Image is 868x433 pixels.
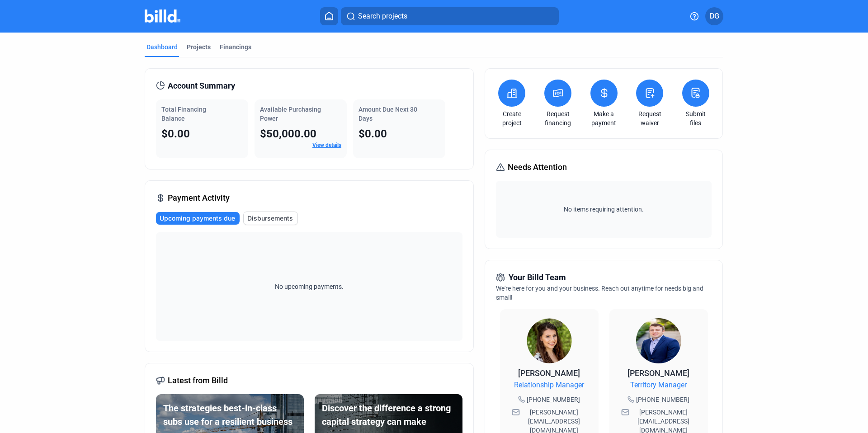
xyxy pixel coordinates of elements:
span: Payment Activity [168,192,230,204]
span: Disbursements [247,214,293,223]
button: Disbursements [243,212,298,225]
span: $0.00 [359,127,387,140]
a: Make a payment [588,109,620,127]
span: Available Purchasing Power [260,106,321,122]
span: [PERSON_NAME] [627,368,689,378]
span: Territory Manager [630,380,687,391]
img: Billd Company Logo [145,9,180,23]
span: [PHONE_NUMBER] [527,395,580,404]
span: We're here for you and your business. Reach out anytime for needs big and small! [496,285,703,301]
a: Submit files [680,109,712,127]
span: Your Billd Team [509,271,566,284]
span: $50,000.00 [260,127,316,140]
span: No items requiring attention. [500,205,708,214]
span: [PERSON_NAME] [518,368,580,378]
a: Request waiver [634,109,665,127]
span: No upcoming payments. [269,282,349,291]
span: Total Financing Balance [161,106,206,122]
img: Relationship Manager [527,318,572,363]
span: Upcoming payments due [160,214,235,223]
button: DG [705,7,723,25]
span: $0.00 [161,127,190,140]
div: Discover the difference a strong capital strategy can make [322,401,455,428]
span: Account Summary [168,80,235,92]
a: Create project [496,109,528,127]
div: The strategies best-in-class subs use for a resilient business [163,401,297,428]
div: Financings [220,42,251,52]
div: Projects [187,42,211,52]
span: Search projects [358,11,407,22]
a: Request financing [542,109,574,127]
span: Amount Due Next 30 Days [359,106,417,122]
span: DG [710,11,719,22]
a: View details [312,142,341,148]
span: Relationship Manager [514,380,584,391]
span: Needs Attention [508,161,567,174]
span: Latest from Billd [168,374,228,387]
button: Upcoming payments due [156,212,240,225]
span: [PHONE_NUMBER] [636,395,689,404]
button: Search projects [341,7,559,25]
div: Dashboard [146,42,178,52]
img: Territory Manager [636,318,681,363]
